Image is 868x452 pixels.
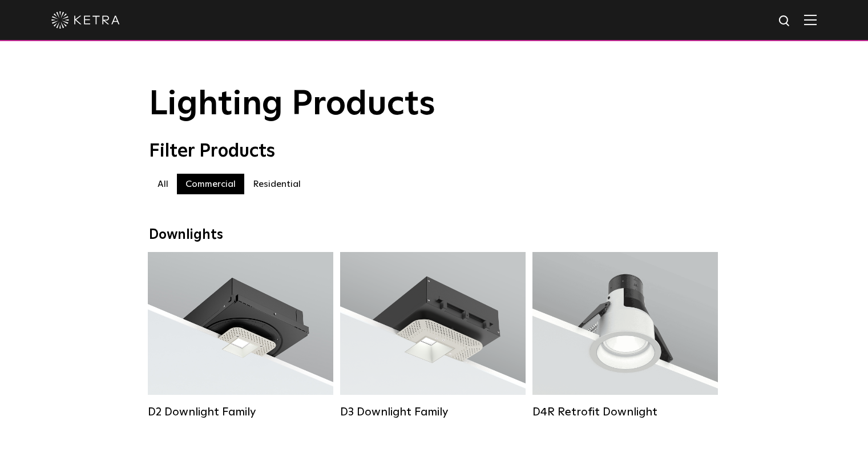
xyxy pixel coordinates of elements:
[804,14,817,25] img: Hamburger%20Nav.svg
[340,252,526,419] a: D3 Downlight Family Lumen Output:700 / 900 / 1100Colors:White / Black / Silver / Bronze / Paintab...
[148,405,333,419] div: D2 Downlight Family
[532,252,718,419] a: D4R Retrofit Downlight Lumen Output:800Colors:White / BlackBeam Angles:15° / 25° / 40° / 60°Watta...
[148,252,333,419] a: D2 Downlight Family Lumen Output:1200Colors:White / Black / Gloss Black / Silver / Bronze / Silve...
[149,174,177,194] label: All
[340,405,526,419] div: D3 Downlight Family
[778,14,792,29] img: search icon
[51,11,120,29] img: ketra-logo-2019-white
[532,405,718,419] div: D4R Retrofit Downlight
[177,174,244,194] label: Commercial
[149,227,720,243] div: Downlights
[149,87,435,122] span: Lighting Products
[244,174,309,194] label: Residential
[149,141,720,162] div: Filter Products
